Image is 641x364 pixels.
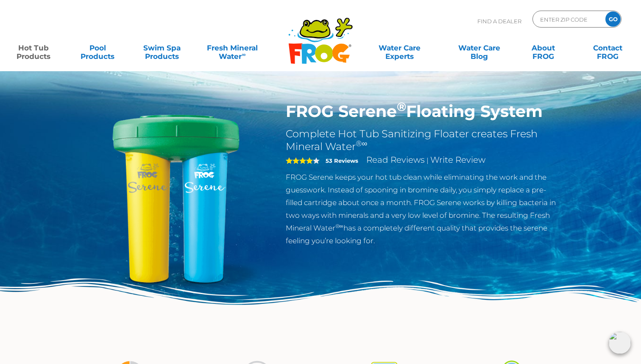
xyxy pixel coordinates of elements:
[518,39,569,56] a: AboutFROG
[286,171,563,247] p: FROG Serene keeps your hot tub clean while eliminating the work and the guesswork. Instead of spo...
[582,39,633,56] a: ContactFROG
[539,13,596,25] input: Zip Code Form
[286,157,313,164] span: 4
[79,102,273,296] img: hot-tub-product-serene-floater.png
[286,102,563,121] h1: FROG Serene Floating System
[8,39,59,56] a: Hot TubProducts
[201,39,263,56] a: Fresh MineralWater∞
[359,39,440,56] a: Water CareExperts
[137,39,187,56] a: Swim SpaProducts
[72,39,123,56] a: PoolProducts
[397,99,406,114] sup: ®
[477,11,521,32] p: Find A Dealer
[335,223,343,229] sup: ®∞
[609,332,631,354] img: openIcon
[242,51,245,58] sup: ∞
[356,139,368,148] sup: ®∞
[426,156,429,164] span: |
[326,157,358,164] strong: 53 Reviews
[605,11,621,27] input: GO
[430,155,485,165] a: Write Review
[366,155,425,165] a: Read Reviews
[286,128,563,153] h2: Complete Hot Tub Sanitizing Floater creates Fresh Mineral Water
[454,39,504,56] a: Water CareBlog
